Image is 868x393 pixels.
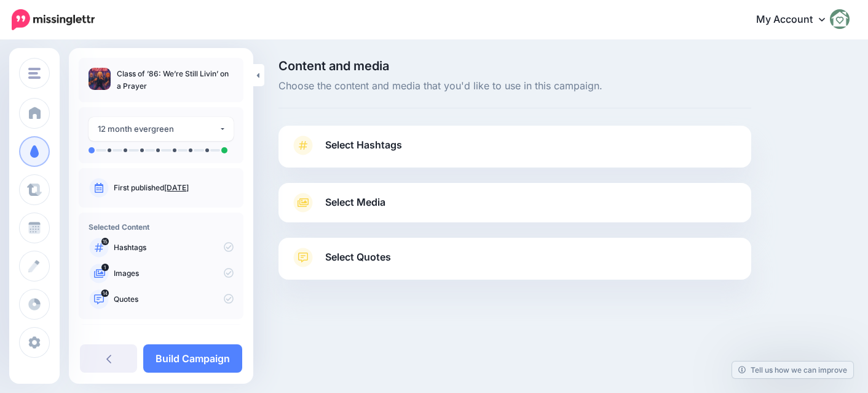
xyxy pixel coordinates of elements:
[744,5,850,35] a: My Account
[12,9,95,30] img: Missinglettr
[278,78,751,94] span: Choose the content and media that you'd like to use in this campaign.
[89,117,234,141] button: 12 month evergreen
[325,137,402,153] span: Select Hashtags
[98,122,219,136] div: 12 month evergreen
[114,268,234,279] p: Images
[89,68,111,90] img: d6fcb43dd6aa3ce02cb8c80cdb09c011_thumb.jpg
[325,249,391,265] span: Select Quotes
[117,68,234,92] p: Class of ’86: We’re Still Livin’ on a Prayer
[114,182,234,193] p: First published
[101,264,109,271] span: 1
[325,194,385,211] span: Select Media
[101,238,109,245] span: 15
[114,294,234,305] p: Quotes
[28,68,41,79] img: menu.png
[291,136,739,168] a: Select Hashtags
[164,183,189,192] a: [DATE]
[114,242,234,253] p: Hashtags
[291,193,739,213] a: Select Media
[732,362,853,378] a: Tell us how we can improve
[291,248,739,280] a: Select Quotes
[278,60,751,72] span: Content and media
[89,222,234,232] h4: Selected Content
[101,290,109,297] span: 14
